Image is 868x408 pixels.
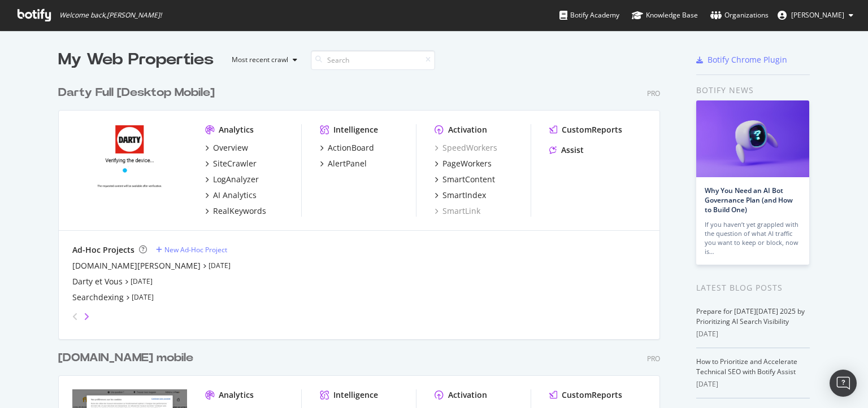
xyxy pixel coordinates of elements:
[223,51,302,69] button: Most recent crawl
[696,54,787,65] a: Botify Chrome Plugin
[769,6,862,24] button: [PERSON_NAME]
[213,158,257,169] div: SiteCrawler
[205,190,257,201] a: AI Analytics
[164,245,227,255] div: New Ad-Hoc Project
[132,292,154,302] a: [DATE]
[72,244,134,256] div: Ad-Hoc Projects
[448,124,487,135] div: Activation
[632,10,698,21] div: Knowledge Base
[213,174,259,185] div: LogAnalyzer
[311,50,435,70] input: Search
[83,311,90,322] div: angle-right
[442,174,495,185] div: SmartContent
[830,370,857,397] div: Open Intercom Messenger
[705,220,801,256] div: If you haven’t yet grappled with the question of what AI traffic you want to keep or block, now is…
[58,85,215,101] div: Darty Full [Desktop Mobile]
[696,329,810,339] div: [DATE]
[131,277,153,286] a: [DATE]
[442,158,492,169] div: PageWorkers
[328,142,374,153] div: ActionBoard
[442,190,486,201] div: SmartIndex
[333,124,378,135] div: Intelligence
[710,10,769,21] div: Organizations
[219,124,254,135] div: Analytics
[68,308,83,326] div: angle-left
[209,261,231,270] a: [DATE]
[559,10,619,21] div: Botify Academy
[562,124,622,135] div: CustomReports
[791,10,844,20] span: Angelique Fromentin
[435,174,495,185] a: SmartContent
[328,158,367,169] div: AlertPanel
[205,205,266,217] a: RealKeywords
[708,54,787,65] div: Botify Chrome Plugin
[205,142,248,153] a: Overview
[156,245,227,255] a: New Ad-Hoc Project
[696,379,810,389] div: [DATE]
[320,142,374,153] a: ActionBoard
[549,389,622,401] a: CustomReports
[58,350,198,366] a: [DOMAIN_NAME] mobile
[435,158,492,169] a: PageWorkers
[562,389,622,401] div: CustomReports
[320,158,367,169] a: AlertPanel
[213,190,257,201] div: AI Analytics
[72,260,201,271] a: [DOMAIN_NAME][PERSON_NAME]
[696,357,797,376] a: How to Prioritize and Accelerate Technical SEO with Botify Assist
[549,124,622,135] a: CustomReports
[696,84,810,96] div: Botify news
[705,186,793,214] a: Why You Need an AI Bot Governance Plan (and How to Build One)
[435,142,497,153] a: SpeedWorkers
[72,276,123,287] a: Darty et Vous
[435,190,486,201] a: SmartIndex
[561,144,584,156] div: Assist
[213,205,266,217] div: RealKeywords
[696,282,810,294] div: Latest Blog Posts
[232,56,288,63] div: Most recent crawl
[205,174,259,185] a: LogAnalyzer
[59,11,162,20] span: Welcome back, [PERSON_NAME] !
[435,205,480,217] a: SmartLink
[647,354,660,363] div: Pro
[72,292,124,303] a: Searchdexing
[205,158,257,169] a: SiteCrawler
[647,89,660,98] div: Pro
[58,350,193,366] div: [DOMAIN_NAME] mobile
[58,85,219,101] a: Darty Full [Desktop Mobile]
[219,389,254,401] div: Analytics
[448,389,487,401] div: Activation
[333,389,378,401] div: Intelligence
[58,49,214,71] div: My Web Properties
[696,306,805,326] a: Prepare for [DATE][DATE] 2025 by Prioritizing AI Search Visibility
[696,100,809,177] img: Why You Need an AI Bot Governance Plan (and How to Build One)
[213,142,248,153] div: Overview
[549,144,584,156] a: Assist
[72,124,187,216] img: www.darty.com/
